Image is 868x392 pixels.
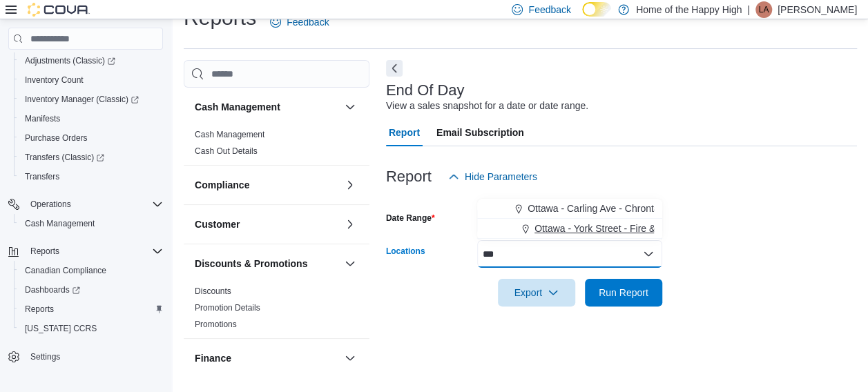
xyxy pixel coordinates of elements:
span: Dashboards [25,284,80,295]
a: Inventory Count [19,72,89,88]
button: Manifests [14,109,168,128]
a: Canadian Compliance [19,262,112,279]
span: Reports [25,243,163,259]
span: Feedback [287,15,329,29]
a: Cash Management [19,215,100,232]
span: Purchase Orders [19,130,163,146]
span: Reports [19,301,163,317]
button: Run Report [585,279,662,306]
button: Cash Management [342,99,358,115]
span: Cash Management [19,215,163,232]
span: Manifests [25,113,60,124]
span: Promotions [195,319,237,330]
span: Ottawa - York Street - Fire & Flower [534,222,687,235]
button: Compliance [342,177,358,193]
span: Reports [25,304,54,315]
span: Promotion Details [195,302,260,313]
a: Discounts [195,286,231,296]
span: Email Subscription [436,119,524,146]
div: Discounts & Promotions [184,283,369,338]
span: Inventory Manager (Classic) [19,91,163,108]
span: Cash Management [195,129,264,140]
span: Cash Out Details [195,146,258,157]
button: Export [498,279,575,306]
a: GL Account Totals [195,381,261,391]
button: Discounts & Promotions [195,257,339,271]
span: Dashboards [19,282,163,298]
h3: Customer [195,217,240,231]
span: Ottawa - Carling Ave - Chrontact Cannabis [528,202,710,215]
div: Cash Management [184,126,369,165]
button: Settings [3,346,168,366]
a: Dashboards [14,280,168,300]
a: Feedback [264,8,334,36]
button: Customer [195,217,339,231]
div: View a sales snapshot for a date or date range. [386,99,588,113]
a: Manifests [19,110,66,127]
span: Transfers (Classic) [25,152,104,163]
button: Ottawa - York Street - Fire & Flower [477,219,662,239]
button: Operations [25,196,77,213]
div: Leslie-Ann Shields [755,1,772,18]
button: [US_STATE] CCRS [14,319,168,338]
h3: End Of Day [386,82,465,99]
span: Export [506,279,567,306]
p: [PERSON_NAME] [778,1,857,18]
button: Customer [342,216,358,233]
p: Home of the Happy High [636,1,742,18]
a: Cash Management [195,130,264,139]
span: Transfers (Classic) [19,149,163,166]
button: Cash Management [14,214,168,233]
h3: Cash Management [195,100,280,114]
span: Operations [25,196,163,213]
button: Ottawa - Carling Ave - Chrontact Cannabis [477,199,662,219]
button: Hide Parameters [443,163,543,190]
a: Settings [25,349,66,365]
button: Operations [3,195,168,214]
button: Finance [342,350,358,366]
span: [US_STATE] CCRS [25,323,97,334]
button: Cash Management [195,100,339,114]
label: Locations [386,246,425,257]
a: Dashboards [19,282,86,298]
input: Dark Mode [582,2,611,17]
span: Canadian Compliance [19,262,163,279]
button: Canadian Compliance [14,261,168,280]
a: Transfers [19,168,65,185]
button: Next [386,60,403,77]
button: Close list of options [643,248,654,259]
img: Cova [28,3,90,17]
span: Cash Management [25,218,95,229]
a: Purchase Orders [19,130,93,146]
button: Purchase Orders [14,128,168,148]
a: [US_STATE] CCRS [19,320,102,337]
span: Manifests [19,110,163,127]
span: Inventory Count [19,72,163,88]
a: Transfers (Classic) [19,149,110,166]
a: Inventory Manager (Classic) [19,91,144,108]
span: Adjustments (Classic) [25,55,115,66]
h3: Discounts & Promotions [195,257,307,271]
span: Washington CCRS [19,320,163,337]
span: Canadian Compliance [25,265,106,276]
span: Run Report [599,286,648,300]
span: Reports [30,246,59,257]
button: Inventory Count [14,70,168,90]
a: Adjustments (Classic) [19,52,121,69]
span: Adjustments (Classic) [19,52,163,69]
span: Transfers [25,171,59,182]
a: Inventory Manager (Classic) [14,90,168,109]
h3: Finance [195,351,231,365]
h3: Compliance [195,178,249,192]
span: Settings [25,348,163,365]
button: Reports [25,243,65,259]
span: Transfers [19,168,163,185]
span: GL Account Totals [195,380,261,391]
span: Operations [30,199,71,210]
span: Inventory Manager (Classic) [25,94,139,105]
button: Reports [3,242,168,261]
span: Hide Parameters [465,170,537,184]
a: Reports [19,301,59,317]
span: LA [759,1,769,18]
